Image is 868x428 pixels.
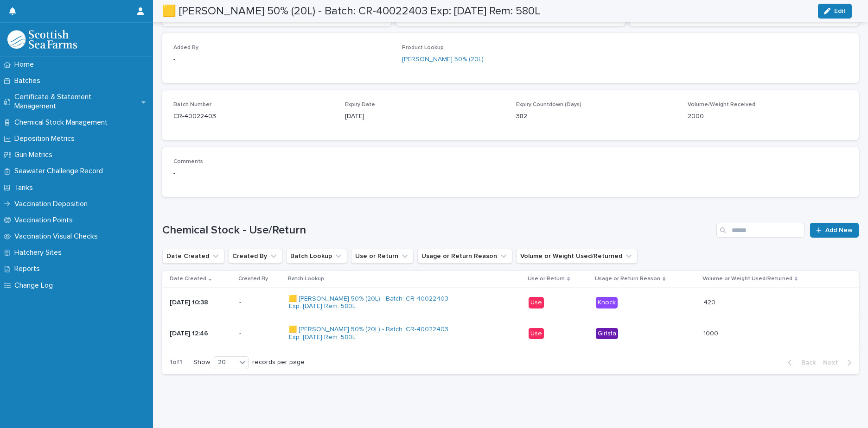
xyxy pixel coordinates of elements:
p: [DATE] [345,112,505,121]
p: records per page [252,359,305,366]
span: Add New [825,227,853,233]
a: 🟨 [PERSON_NAME] 50% (20L) - Batch: CR-40022403 Exp: [DATE] Rem: 580L [289,326,451,341]
p: Reports [11,264,47,273]
p: Show [193,359,210,366]
button: Next [819,359,859,367]
p: Deposition Metrics [11,134,82,143]
p: Use or Return [528,274,565,284]
img: uOABhIYSsOPhGJQdTwEw [7,30,77,49]
span: Expiry Countdown (Days) [516,102,581,107]
span: Added By [173,45,198,50]
p: Created By [238,274,268,284]
div: Knock [596,297,618,308]
p: Chemical Stock Management [11,118,115,127]
p: - [173,169,848,178]
a: [PERSON_NAME] 50% (20L) [402,55,484,64]
div: Girlsta [596,328,618,340]
button: Batch Lookup [286,249,347,264]
p: Volume or Weight Used/Returned [702,274,792,284]
p: Change Log [11,281,60,290]
div: Use [529,328,544,340]
a: Add New [810,223,859,238]
p: Home [11,60,41,69]
button: Created By [228,249,282,264]
p: - [239,299,281,307]
span: Product Lookup [402,45,444,50]
p: Batches [11,76,48,85]
p: Seawater Challenge Record [11,167,110,176]
p: Usage or Return Reason [595,274,660,284]
tr: [DATE] 12:46-🟨 [PERSON_NAME] 50% (20L) - Batch: CR-40022403 Exp: [DATE] Rem: 580L UseGirlsta10001000 [162,318,859,349]
p: Batch Lookup [288,274,324,284]
span: Comments [173,159,203,164]
button: Back [780,359,819,367]
p: CR-40022403 [173,112,334,121]
p: 420 [703,297,717,307]
p: - [239,330,281,338]
span: Edit [834,8,846,14]
p: Vaccination Visual Checks [11,232,105,241]
button: Edit [818,4,852,19]
span: Batch Number [173,102,211,107]
p: [DATE] 12:46 [170,330,232,338]
p: - [173,55,391,64]
span: Back [796,359,816,366]
p: Certificate & Statement Management [11,93,141,110]
button: Date Created [162,249,224,264]
p: 1 of 1 [162,351,190,374]
p: Vaccination Deposition [11,200,95,208]
p: Hatchery Sites [11,248,69,257]
span: Volume/Weight Received [688,102,755,107]
span: Next [823,359,843,366]
button: Usage or Return Reason [417,249,512,264]
p: Gun Metrics [11,151,60,159]
a: 🟨 [PERSON_NAME] 50% (20L) - Batch: CR-40022403 Exp: [DATE] Rem: 580L [289,295,451,311]
button: Volume or Weight Used/Returned [516,249,638,264]
input: Search [716,223,804,238]
div: 20 [214,358,236,367]
p: 2000 [688,112,848,121]
p: [DATE] 10:38 [170,299,232,307]
h2: 🟨 [PERSON_NAME] 50% (20L) - Batch: CR-40022403 Exp: [DATE] Rem: 580L [162,5,540,18]
p: 1000 [703,328,720,338]
h1: Chemical Stock - Use/Return [162,224,713,237]
tr: [DATE] 10:38-🟨 [PERSON_NAME] 50% (20L) - Batch: CR-40022403 Exp: [DATE] Rem: 580L UseKnock420420 [162,287,859,318]
p: Tanks [11,183,40,192]
p: 382 [516,112,677,121]
p: Date Created [170,274,206,284]
p: Vaccination Points [11,216,80,225]
span: Expiry Date [345,102,375,107]
div: Use [529,297,544,308]
button: Use or Return [351,249,414,264]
